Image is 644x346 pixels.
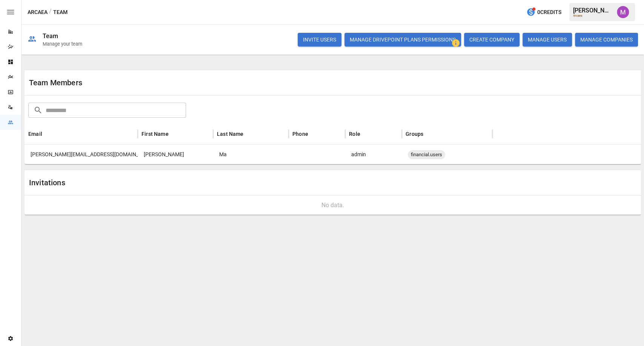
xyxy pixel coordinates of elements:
button: CREATE COMPANY [464,33,520,46]
button: MANAGE USERS [523,33,572,46]
button: Sort [361,129,372,139]
button: INVITE USERS [298,33,341,46]
div: Team Members [29,78,333,87]
div: / [49,8,52,17]
div: First Name [141,131,169,137]
div: Team [43,32,58,40]
button: Manage Drivepoint Plans Permissions [344,33,461,46]
span: financial.users [408,145,445,164]
button: 0Credits [523,5,564,19]
div: Last Name [217,131,244,137]
div: Groups [406,131,423,137]
div: [PERSON_NAME] [573,7,612,14]
button: Sort [424,129,435,139]
div: Role [349,131,360,137]
button: Arcaea [28,8,48,17]
button: Sort [309,129,320,139]
div: No data. [31,201,635,209]
button: Sort [169,129,180,139]
div: admin [345,145,402,164]
div: Arcaea [573,14,612,17]
div: Mary [138,145,213,164]
button: MANAGE COMPANIES [575,33,638,46]
button: Umer Muhammed [612,2,633,23]
div: Phone [292,131,308,137]
button: Sort [43,129,54,139]
button: Sort [244,129,255,139]
span: 0 Credits [537,8,561,17]
img: Umer Muhammed [617,6,629,18]
div: Ma [213,145,289,164]
div: Manage your team [43,41,82,47]
div: mary@arcaea.com [25,145,138,164]
div: Email [28,131,42,137]
div: Invitations [29,178,333,187]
